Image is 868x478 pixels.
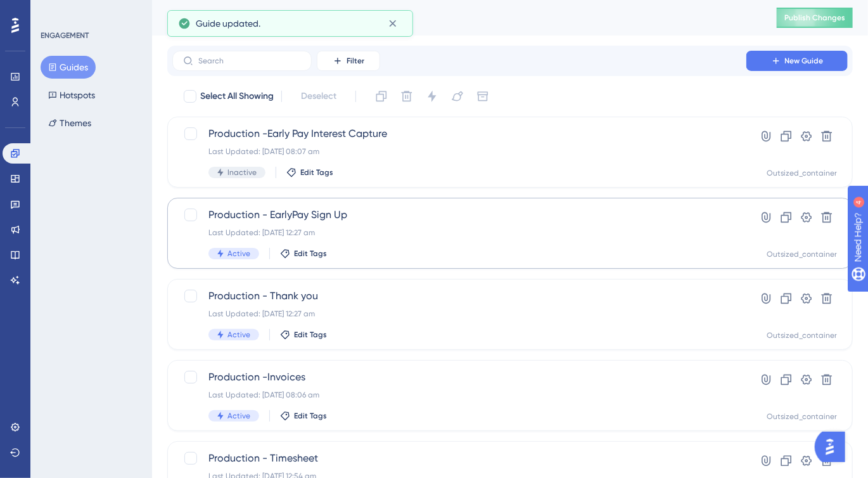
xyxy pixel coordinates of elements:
[815,428,853,466] iframe: UserGuiding AI Assistant Launcher
[767,411,837,422] div: Outsized_container
[227,411,250,421] span: Active
[208,228,710,238] div: Last Updated: [DATE] 12:27 am
[317,51,380,71] button: Filter
[198,56,301,65] input: Search
[200,89,274,104] span: Select All Showing
[208,288,710,304] span: Production - Thank you
[41,56,96,79] button: Guides
[196,16,260,31] span: Guide updated.
[208,207,710,223] span: Production - EarlyPay Sign Up
[286,167,333,178] button: Edit Tags
[785,56,824,66] span: New Guide
[280,330,327,340] button: Edit Tags
[280,249,327,259] button: Edit Tags
[208,451,710,466] span: Production - Timesheet
[208,390,710,400] div: Last Updated: [DATE] 08:06 am
[227,330,250,340] span: Active
[30,3,79,18] span: Need Help?
[208,370,710,385] span: Production -Invoices
[294,249,327,259] span: Edit Tags
[347,56,364,66] span: Filter
[227,167,257,178] span: Inactive
[290,85,348,108] button: Deselect
[208,309,710,319] div: Last Updated: [DATE] 12:27 am
[294,411,327,421] span: Edit Tags
[767,168,837,178] div: Outsized_container
[41,112,99,134] button: Themes
[300,167,333,178] span: Edit Tags
[777,8,853,28] button: Publish Changes
[208,146,710,157] div: Last Updated: [DATE] 08:07 am
[208,126,710,141] span: Production -Early Pay Interest Capture
[227,249,250,259] span: Active
[280,411,327,421] button: Edit Tags
[294,330,327,340] span: Edit Tags
[41,30,89,41] div: ENGAGEMENT
[167,9,745,27] div: Guides
[746,51,848,71] button: New Guide
[767,249,837,259] div: Outsized_container
[767,330,837,340] div: Outsized_container
[41,84,103,107] button: Hotspots
[301,89,336,104] span: Deselect
[88,6,92,16] div: 4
